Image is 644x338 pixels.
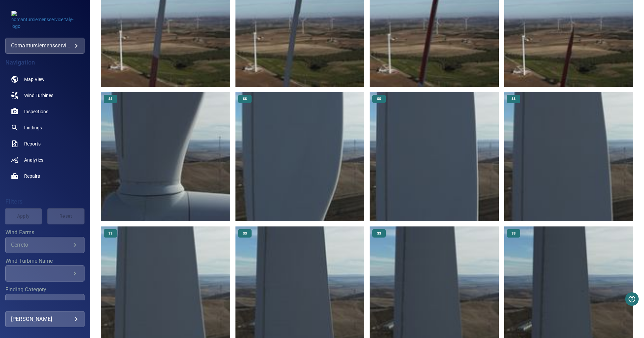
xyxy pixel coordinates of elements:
[5,38,85,54] div: comantursiemensserviceitaly
[239,96,251,101] span: SS
[5,237,85,253] div: Wind Farms
[373,231,385,236] span: SS
[5,287,85,292] label: Finding Category
[5,87,85,103] a: windturbines noActive
[104,231,116,236] span: SS
[5,71,85,87] a: map noActive
[5,59,85,66] h4: Navigation
[239,231,251,236] span: SS
[11,314,79,325] div: [PERSON_NAME]
[5,230,85,235] label: Wind Farms
[5,120,85,136] a: findings noActive
[104,96,116,101] span: SS
[24,140,41,147] span: Reports
[5,152,85,168] a: analytics noActive
[11,242,71,248] div: Cerreto
[5,136,85,152] a: reports noActive
[507,231,520,236] span: SS
[373,96,385,101] span: SS
[5,198,85,205] h4: Filters
[24,157,43,163] span: Analytics
[11,11,78,30] img: comantursiemensserviceitaly-logo
[5,265,85,282] div: Wind Turbine Name
[5,168,85,184] a: repairs noActive
[24,92,53,99] span: Wind Turbines
[507,96,520,101] span: SS
[24,124,42,131] span: Findings
[5,258,85,264] label: Wind Turbine Name
[5,103,85,120] a: inspections noActive
[24,108,48,115] span: Inspections
[5,294,85,310] div: Finding Category
[11,40,79,51] div: comantursiemensserviceitaly
[24,76,45,83] span: Map View
[24,173,40,179] span: Repairs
